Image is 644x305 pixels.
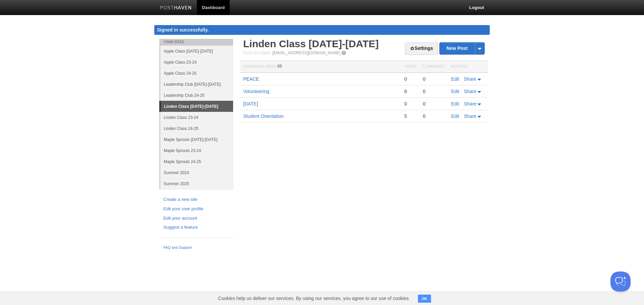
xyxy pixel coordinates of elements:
th: Actions [448,61,488,73]
span: Share [464,89,476,94]
a: Apple Class 23-24 [160,57,233,68]
a: PEACE [243,76,259,82]
li: Your Sites [159,39,233,46]
a: Create a new site [163,196,229,203]
div: 5 [404,113,416,119]
a: Linden Class [DATE]-[DATE] [161,101,233,112]
a: Leadership Club 24-25 [160,90,233,101]
a: Linden Class [DATE]-[DATE] [243,38,379,49]
div: Signed in successfully. [154,25,490,35]
th: Comments [420,61,448,73]
a: Apple Class 24-25 [160,68,233,79]
span: Share [464,113,476,119]
span: Share [464,101,476,106]
img: Posthaven-bar [160,6,192,11]
iframe: Help Scout Beacon - Open [610,272,631,292]
a: Student Orientation [243,113,284,119]
a: Apple Class [DATE]-[DATE] [160,46,233,57]
a: Edit [451,101,459,106]
a: [DATE] [243,101,258,106]
a: Suggest a feature [163,224,229,231]
a: Edit your account [163,215,229,222]
button: OK [418,295,431,303]
a: Edit [451,89,459,94]
a: Edit [451,113,459,119]
a: Volunteering [243,89,269,94]
a: Summer 2025 [160,178,233,189]
div: 0 [423,88,444,94]
a: FAQ and Support [163,245,229,251]
a: Maple Sprouts [DATE]-[DATE] [160,134,233,145]
a: Linden Class 23-24 [160,112,233,123]
a: Summer 2024 [160,167,233,178]
a: [EMAIL_ADDRESS][DOMAIN_NAME] [272,51,340,55]
span: Post by Email [243,51,271,55]
span: 55 [277,64,282,69]
div: 0 [423,113,444,119]
th: Views [401,61,419,73]
div: 0 [423,76,444,82]
span: Share [464,76,476,82]
a: New Post [440,43,484,54]
a: Settings [405,43,438,55]
span: Cookies help us deliver our services. By using our services, you agree to our use of cookies. [211,292,417,305]
div: 0 [404,101,416,107]
a: Maple Sprouts 24-25 [160,156,233,167]
a: Linden Class 24-25 [160,123,233,134]
a: Leadership Club [DATE]-[DATE] [160,79,233,90]
th: Homepage Views [240,61,401,73]
div: 0 [404,88,416,94]
a: Maple Sprouts 23-24 [160,145,233,156]
a: Edit your user profile [163,206,229,213]
div: 0 [423,101,444,107]
div: 0 [404,76,416,82]
a: Edit [451,76,459,82]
